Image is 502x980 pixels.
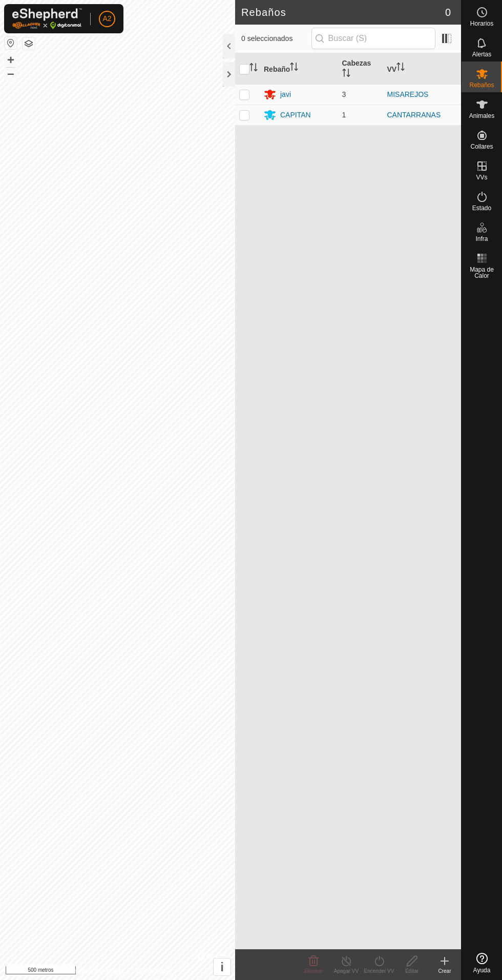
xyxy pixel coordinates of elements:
[264,65,290,73] font: Rebaño
[5,67,17,79] button: –
[23,37,35,50] button: Capas del Mapa
[462,949,502,977] a: Ayuda
[469,112,494,119] font: Animales
[65,968,123,975] font: Política de Privacidad
[220,960,224,974] font: i
[387,111,441,119] a: CANTARRANAS
[438,968,451,974] font: Crear
[470,266,494,279] font: Mapa de Calor
[280,89,291,100] div: javi
[405,968,419,974] font: Editar
[342,111,346,119] span: 1
[387,65,397,73] font: VV
[476,174,487,181] font: VVs
[290,64,298,72] p-sorticon: Activar para ordenar
[470,143,493,150] font: Collares
[7,53,14,67] font: +
[241,34,292,43] font: 0 seleccionados
[280,110,311,120] div: CAPITAN
[396,64,405,72] p-sorticon: Activar para ordenar
[102,14,111,23] font: A2
[445,7,451,18] font: 0
[136,967,171,976] a: Contáctenos
[342,70,350,78] p-sorticon: Activar para ordenar
[65,967,123,976] a: Política de Privacidad
[241,7,286,18] font: Rebaños
[469,81,494,89] font: Rebaños
[364,968,394,974] font: Encender VV
[342,90,346,98] span: 3
[470,20,493,27] font: Horarios
[387,90,429,98] a: MISAREJOS
[7,66,14,80] font: –
[12,8,82,29] img: Logotipo de Gallagher
[342,59,371,67] font: Cabezas
[5,37,17,49] button: Restablecer Mapa
[472,205,491,212] font: Estado
[475,235,488,242] font: Infra
[249,65,258,73] p-sorticon: Activar para ordenar
[472,51,491,58] font: Alertas
[473,967,491,974] font: Ayuda
[136,968,171,975] font: Contáctenos
[304,968,323,974] font: Eliminar
[5,54,17,66] button: +
[334,968,359,974] font: Apagar VV
[214,958,231,975] button: i
[311,28,435,49] input: Buscar (S)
